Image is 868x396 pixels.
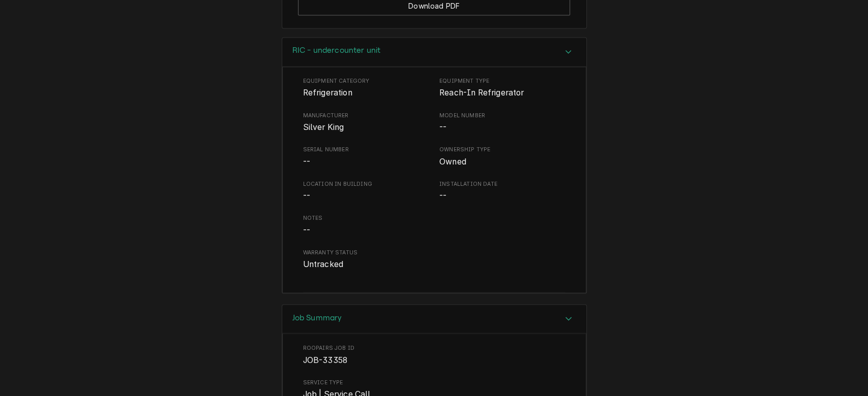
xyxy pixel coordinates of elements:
[303,122,344,132] span: Silver King
[303,249,565,257] span: Warranty Status
[303,180,429,188] span: Location in Building
[303,214,565,222] span: Notes
[303,112,429,134] div: Manufacturer
[303,156,429,168] span: Serial Number
[439,156,565,168] span: Ownership Type
[439,146,565,154] span: Ownership Type
[439,122,446,132] span: --
[303,77,429,99] div: Equipment Category
[303,354,565,366] span: Roopairs Job ID
[439,121,565,134] span: Model Number
[303,259,343,269] span: Untracked
[303,292,565,292] div: Button Group
[282,67,586,293] div: Accordion Body
[439,77,565,85] span: Equipment Type
[303,355,347,365] span: JOB-33358
[439,77,565,99] div: Equipment Type
[303,146,429,168] div: Serial Number
[303,224,565,237] span: Notes
[282,305,586,334] div: Accordion Header
[439,87,565,99] span: Equipment Type
[439,88,524,97] span: Reach-In Refrigerator
[303,87,429,99] span: Equipment Category
[282,305,586,334] button: Accordion Details Expand Trigger
[282,38,586,67] button: Accordion Details Expand Trigger
[303,214,565,236] div: Notes
[439,112,565,120] span: Model Number
[439,190,565,202] span: Installation Date
[303,378,565,386] span: Service Type
[303,249,565,271] div: Warranty Status
[303,77,429,85] span: Equipment Category
[303,121,429,134] span: Manufacturer
[292,313,342,322] h3: Job Summary
[303,258,565,271] span: Warranty Status
[439,191,446,201] span: --
[439,180,565,188] span: Installation Date
[303,190,429,202] span: Location in Building
[303,146,429,154] span: Serial Number
[303,180,429,202] div: Location in Building
[303,344,565,366] div: Roopairs Job ID
[303,112,429,120] span: Manufacturer
[282,37,587,293] div: RIC - undercounter unit
[303,157,310,167] span: --
[282,38,586,67] div: Accordion Header
[439,180,565,202] div: Installation Date
[439,112,565,134] div: Model Number
[303,344,565,352] span: Roopairs Job ID
[303,77,565,271] div: Equipment Display
[292,46,381,55] h3: RIC - undercounter unit
[303,225,310,235] span: --
[439,157,466,167] span: Owned
[439,146,565,168] div: Ownership Type
[303,88,352,97] span: Refrigeration
[303,191,310,201] span: --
